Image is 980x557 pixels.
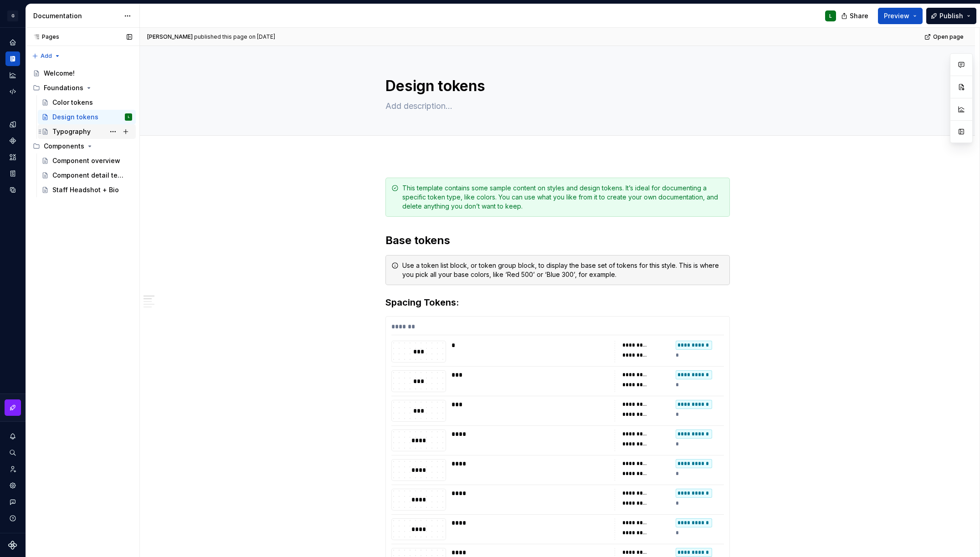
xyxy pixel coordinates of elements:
a: Component overview [38,153,136,168]
a: Invite team [5,462,20,476]
a: Design tokens [5,117,20,132]
a: Settings [5,478,20,493]
div: Foundations [44,83,83,92]
div: published this page on [DATE] [194,33,275,41]
svg: Supernova Logo [8,541,17,550]
a: Code automation [5,84,20,99]
button: Contact support [5,495,20,509]
a: Component detail template [38,168,136,183]
a: Welcome! [29,66,136,81]
h3: Spacing Tokens: [385,296,730,309]
span: Publish [939,11,963,20]
button: Notifications [5,429,20,444]
div: Typography [52,127,91,136]
div: Documentation [33,11,119,20]
div: Component detail template [52,171,128,180]
div: L [128,112,129,122]
button: Preview [878,8,923,24]
button: Add [29,50,63,62]
div: Foundations [29,81,136,95]
button: Search ⌘K [5,445,20,460]
span: [PERSON_NAME] [147,33,193,41]
a: Documentation [5,51,20,66]
a: Staff Headshot + Bio [38,183,136,197]
a: Open page [922,31,968,43]
a: Data sources [5,183,20,197]
div: Component overview [52,156,120,165]
div: G [7,10,18,21]
span: Share [850,11,868,20]
span: Open page [933,33,964,41]
a: Analytics [5,68,20,82]
a: Assets [5,150,20,164]
textarea: Design tokens [384,75,728,97]
button: Share [836,8,874,24]
span: Preview [884,11,909,20]
a: Storybook stories [5,166,20,181]
div: Welcome! [44,69,75,78]
div: Page tree [29,66,136,197]
a: Design tokensL [38,110,136,124]
a: Components [5,133,20,148]
div: Pages [29,33,59,41]
div: Staff Headshot + Bio [52,185,119,194]
a: Color tokens [38,95,136,110]
button: Publish [926,8,976,24]
div: Components [44,142,84,151]
div: Color tokens [52,98,93,107]
div: Components [29,139,136,153]
div: Use a token list block, or token group block, to display the base set of tokens for this style. T... [402,261,724,279]
a: Home [5,35,20,50]
div: Design tokens [52,112,98,122]
a: Typography [38,124,136,139]
div: L [829,12,832,20]
span: Add [41,52,52,60]
div: This template contains some sample content on styles and design tokens. It’s ideal for documentin... [402,184,724,211]
h2: Base tokens [385,233,730,248]
button: G [2,6,24,26]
